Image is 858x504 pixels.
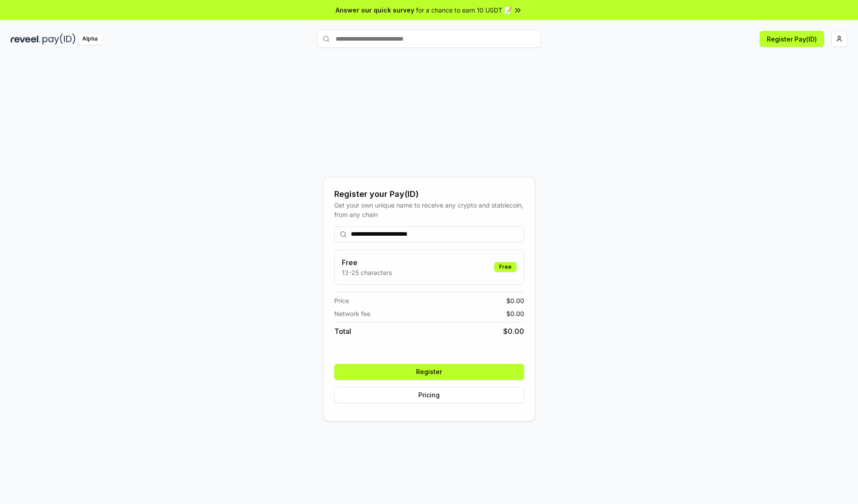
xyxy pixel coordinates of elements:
[506,296,524,305] span: $ 0.00
[334,364,524,380] button: Register
[42,33,76,45] img: pay_id
[334,309,370,318] span: Network fee
[334,188,524,200] div: Register your Pay(ID)
[503,326,524,337] span: $ 0.00
[506,309,524,318] span: $ 0.00
[334,200,524,219] div: Get your own unique name to receive any crypto and stablecoin, from any chain
[334,387,524,403] button: Pricing
[416,5,512,15] span: for a chance to earn 10 USDT 📝
[494,262,517,272] div: Free
[342,257,392,268] h3: Free
[334,296,349,305] span: Price
[334,326,351,337] span: Total
[760,31,824,47] button: Register Pay(ID)
[77,33,102,45] div: Alpha
[336,5,414,15] span: Answer our quick survey
[342,268,392,277] p: 13-25 characters
[11,33,41,45] img: reveel_dark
